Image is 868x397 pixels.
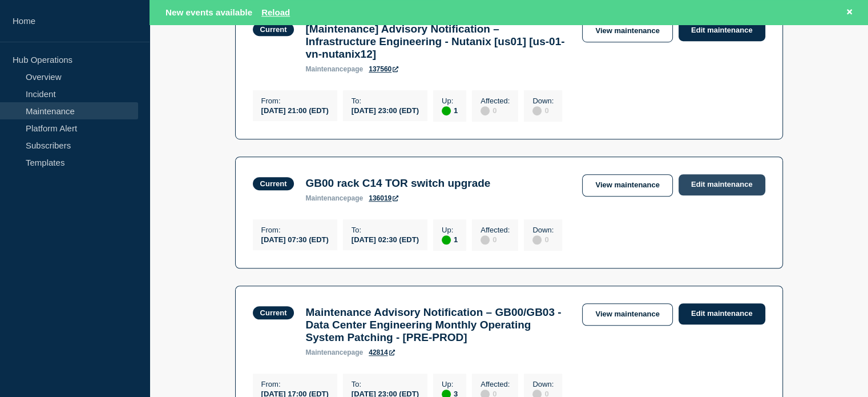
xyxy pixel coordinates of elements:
[369,65,398,73] a: 137560
[532,234,554,244] div: 0
[305,65,363,73] p: page
[305,348,347,356] span: maintenance
[261,105,329,115] div: [DATE] 21:00 (EDT)
[261,234,329,244] div: [DATE] 07:30 (EDT)
[442,226,458,234] p: Up :
[352,97,419,105] p: To :
[305,306,571,344] h3: Maintenance Advisory Notification – GB00/GB03 - Data Center Engineering Monthly Operating System ...
[679,174,765,195] a: Edit maintenance
[261,380,329,388] p: From :
[442,235,451,244] div: up
[481,105,510,115] div: 0
[369,348,394,356] a: 42814
[305,65,347,73] span: maintenance
[481,226,510,234] p: Affected :
[532,105,554,115] div: 0
[352,226,419,234] p: To :
[260,25,287,34] div: Current
[481,235,490,244] div: disabled
[481,106,490,115] div: disabled
[532,97,554,105] p: Down :
[305,23,571,61] h3: [Maintenance] Advisory Notification – Infrastructure Engineering - Nutanix [us01] [us-01-vn-nutan...
[679,303,765,324] a: Edit maintenance
[352,380,419,388] p: To :
[261,226,329,234] p: From :
[532,380,554,388] p: Down :
[481,234,510,244] div: 0
[352,105,419,115] div: [DATE] 23:00 (EDT)
[442,97,458,105] p: Up :
[481,97,510,105] p: Affected :
[532,226,554,234] p: Down :
[260,179,287,188] div: Current
[679,20,765,41] a: Edit maintenance
[165,7,252,17] span: New events available
[305,177,490,190] h3: GB00 rack C14 TOR switch upgrade
[532,106,542,115] div: disabled
[442,234,458,244] div: 1
[532,235,542,244] div: disabled
[305,348,363,356] p: page
[582,20,672,42] a: View maintenance
[442,380,458,388] p: Up :
[261,97,329,105] p: From :
[442,105,458,115] div: 1
[305,194,363,202] p: page
[352,234,419,244] div: [DATE] 02:30 (EDT)
[582,174,672,197] a: View maintenance
[260,308,287,317] div: Current
[369,194,398,202] a: 136019
[442,106,451,115] div: up
[261,7,290,17] button: Reload
[481,380,510,388] p: Affected :
[305,194,347,202] span: maintenance
[582,303,672,326] a: View maintenance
